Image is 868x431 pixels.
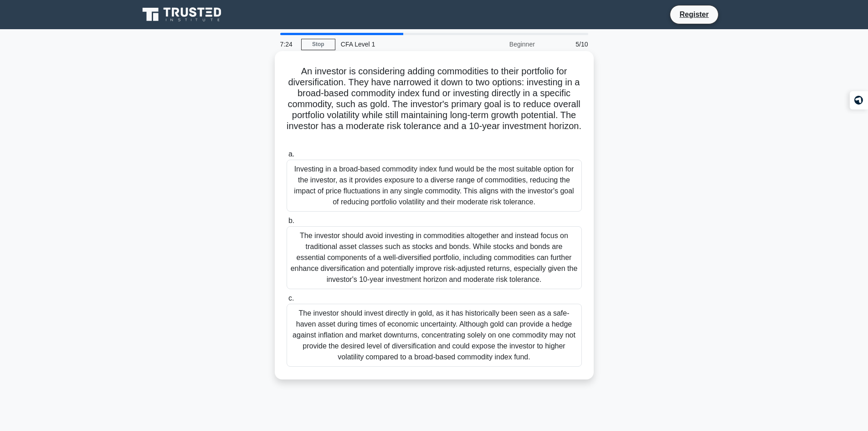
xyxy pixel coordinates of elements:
[286,66,583,143] h5: An investor is considering adding commodities to their portfolio for diversification. They have n...
[288,294,294,302] span: c.
[288,150,294,158] span: a.
[287,160,582,212] div: Investing in a broad-based commodity index fund would be the most suitable option for the investo...
[287,304,582,367] div: The investor should invest directly in gold, as it has historically been seen as a safe-haven ass...
[275,35,301,53] div: 7:24
[674,9,714,20] a: Register
[288,217,294,224] span: b.
[461,35,540,53] div: Beginner
[540,35,594,53] div: 5/10
[287,226,582,289] div: The investor should avoid investing in commodities altogether and instead focus on traditional as...
[335,35,461,53] div: CFA Level 1
[301,39,335,50] a: Stop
